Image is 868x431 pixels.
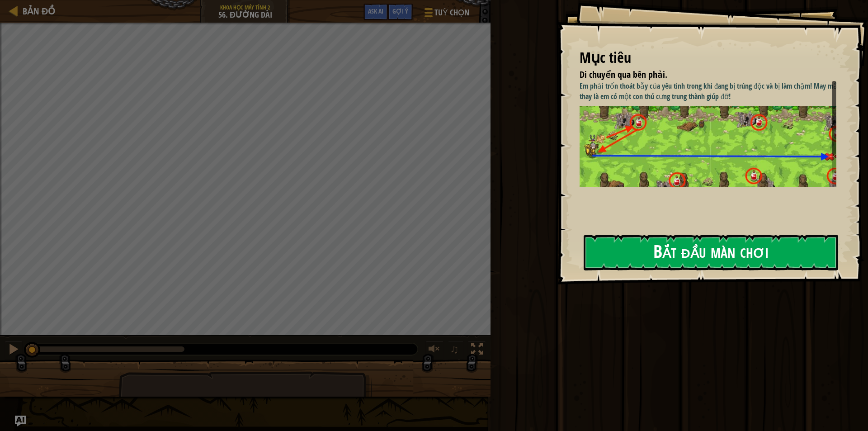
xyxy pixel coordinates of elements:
[392,7,408,15] span: Gợi ý
[5,341,23,360] button: Ctrl + P: Pause
[580,68,667,81] span: Di chuyển qua bên phải.
[448,341,463,360] button: ♫
[417,4,475,25] button: Tuỳ chọn
[363,4,388,20] button: Ask AI
[580,47,836,68] div: Mục tiêu
[584,235,838,270] button: Bắt đầu màn chơi
[23,5,55,17] span: Bản đồ
[580,106,843,202] img: Long road
[580,81,843,102] p: Em phải trốn thoát bẫy của yêu tinh trong khi đang bị trúng độc và bị làm chậm! May mắn thay là e...
[450,342,459,356] span: ♫
[568,68,834,81] li: Di chuyển qua bên phải.
[425,341,443,360] button: Tùy chỉnh âm lượng
[18,5,55,17] a: Bản đồ
[434,7,469,19] span: Tuỳ chọn
[468,341,486,360] button: Bật tắt chế độ toàn màn hình
[368,7,383,15] span: Ask AI
[15,416,26,426] button: Ask AI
